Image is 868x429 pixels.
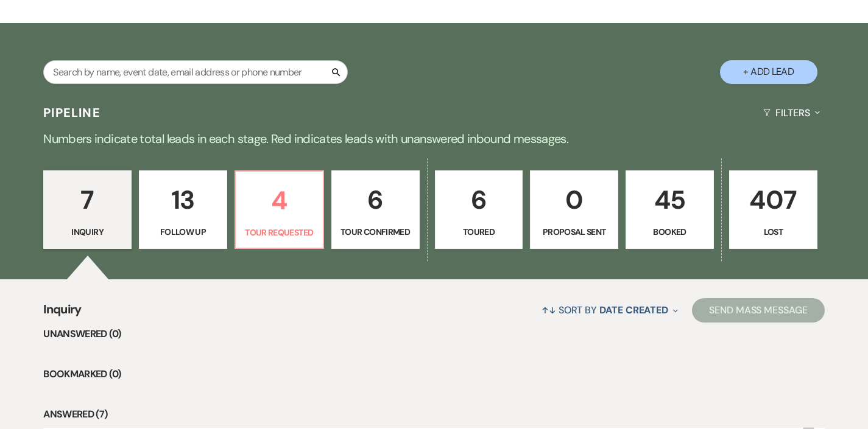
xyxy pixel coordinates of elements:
button: Send Mass Message [692,298,825,323]
p: 45 [633,180,706,220]
p: 4 [243,180,316,221]
a: 4Tour Requested [235,170,324,249]
p: Proposal Sent [538,225,610,239]
a: 13Follow Up [139,170,227,249]
a: 6Tour Confirmed [331,170,420,249]
span: ↑↓ [542,304,556,316]
button: Filters [758,97,825,129]
p: Lost [737,225,810,239]
input: Search by name, event date, email address or phone number [43,60,348,84]
a: 407Lost [729,170,817,249]
a: 7Inquiry [43,170,132,249]
p: 13 [147,180,219,220]
p: 407 [737,180,810,220]
p: Booked [633,225,706,239]
li: Unanswered (0) [43,326,825,342]
p: Follow Up [147,225,219,239]
p: Inquiry [51,225,124,239]
a: 0Proposal Sent [530,170,618,249]
p: 7 [51,180,124,220]
button: + Add Lead [720,60,817,84]
p: 6 [443,180,515,220]
a: 6Toured [435,170,523,249]
p: 0 [538,180,610,220]
span: Inquiry [43,300,82,326]
h3: Pipeline [43,104,101,121]
li: Answered (7) [43,406,825,422]
p: Toured [443,225,515,239]
p: Tour Confirmed [339,225,412,239]
span: Date Created [599,304,668,316]
p: 6 [339,180,412,220]
a: 45Booked [626,170,714,249]
li: Bookmarked (0) [43,366,825,382]
button: Sort By Date Created [537,294,683,326]
p: Tour Requested [243,226,316,239]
